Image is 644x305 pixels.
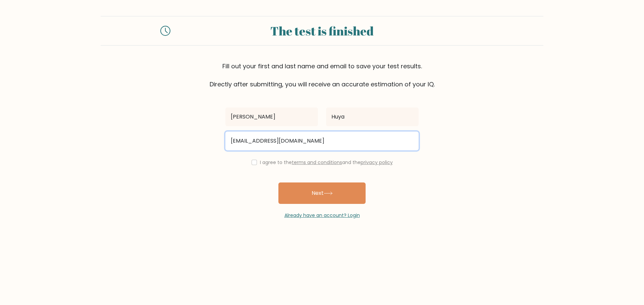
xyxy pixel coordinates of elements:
a: terms and conditions [292,159,342,166]
input: Email [225,132,419,150]
input: Last name [326,107,419,126]
label: I agree to the and the [260,159,393,166]
div: The test is finished [178,22,466,40]
a: privacy policy [361,159,393,166]
button: Next [278,182,366,204]
input: First name [225,107,318,126]
a: Already have an account? Login [284,212,360,219]
div: Fill out your first and last name and email to save your test results. Directly after submitting,... [101,62,543,89]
